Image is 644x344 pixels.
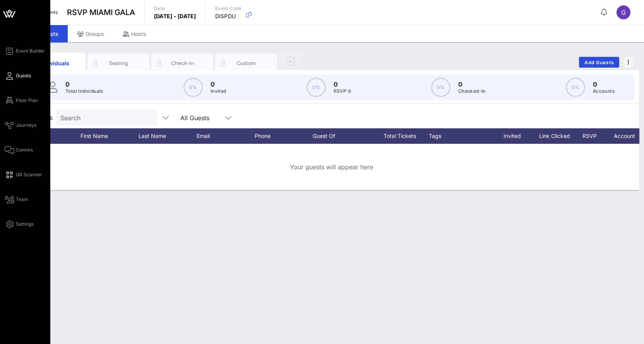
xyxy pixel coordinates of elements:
div: Your guests will appear here [23,144,639,190]
a: Settings [5,220,34,229]
div: Total Tickets [371,128,429,144]
span: Team [16,196,28,203]
div: Invited [495,128,537,144]
span: Add Guests [584,60,615,65]
a: QR Scanner [5,170,42,179]
div: Last Name [139,128,197,144]
p: Total Individuals [65,87,103,95]
span: Settings [16,221,34,228]
a: Guests [5,71,31,80]
p: Accounts [593,87,615,95]
div: Groups [68,25,113,43]
p: 0 [458,80,486,89]
div: Phone [255,128,313,144]
div: All Guests [180,114,209,121]
a: Event Builder [5,46,45,56]
a: Floor Plan [5,96,38,105]
span: Journeys [16,122,36,129]
span: G [621,9,626,16]
p: [DATE] - [DATE] [154,12,196,20]
div: RSVP [580,128,607,144]
div: Link Clicked [537,128,580,144]
div: First Name [80,128,139,144]
div: Individuals [38,59,72,67]
a: Comms [5,145,33,155]
span: Event Builder [16,48,45,54]
button: Add Guests [579,57,619,68]
div: All Guests [176,110,238,125]
span: Comms [16,146,33,153]
a: Journeys [5,121,36,130]
span: Floor Plan [16,97,38,104]
p: Date [154,5,196,12]
div: Email [197,128,255,144]
div: Guest Of [313,128,371,144]
div: Check-In [165,60,200,67]
p: Invited [211,87,226,95]
p: Checked-In [458,87,486,95]
span: Guests [16,72,31,79]
p: 0 [593,80,615,89]
div: Tags [429,128,495,144]
p: 0 [211,80,226,89]
div: Seating [101,60,136,67]
div: Custom [229,60,264,67]
a: Team [5,195,28,204]
p: 0 [65,80,103,89]
div: Hosts [113,25,156,43]
div: G [617,5,630,19]
p: 0 [334,80,351,89]
p: RSVP`d [334,87,351,95]
p: Event Code [215,5,242,12]
p: DISPDU [215,12,242,20]
span: RSVP MIAMI GALA [67,7,135,18]
span: QR Scanner [16,171,42,178]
